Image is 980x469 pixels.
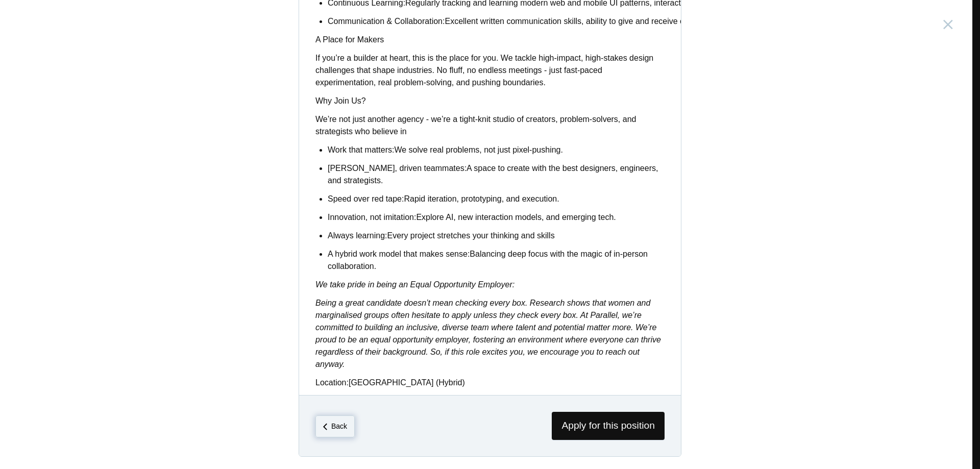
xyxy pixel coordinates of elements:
[331,422,347,430] em: Back
[328,230,665,242] p: Every project stretches your thinking and skills
[328,248,665,273] p: Balancing deep focus with the magic of in-person collaboration.
[328,250,470,258] strong: A hybrid work model that makes sense:
[552,412,665,440] span: Apply for this position
[328,164,467,172] strong: [PERSON_NAME], driven teammates:
[328,162,665,187] p: A space to create with the best designers, engineers, and strategists.
[328,231,387,240] strong: Always learning:
[315,377,665,389] p: [GEOGRAPHIC_DATA] (Hybrid)
[328,194,404,203] strong: Speed over red tape:
[328,15,665,28] p: Excellent written communication skills, ability to give and receive constructive feedback, and ef...
[328,213,416,221] strong: Innovation, not imitation:
[328,211,665,224] p: Explore AI, new interaction models, and emerging tech.
[315,96,366,105] strong: Why Join Us?
[315,280,514,289] em: We take pride in being an Equal Opportunity Employer:
[315,113,665,138] p: We’re not just another agency - we’re a tight-knit studio of creators, problem-solvers, and strat...
[328,193,665,205] p: Rapid iteration, prototyping, and execution.
[328,17,445,26] strong: Communication & Collaboration:
[328,144,665,156] p: We solve real problems, not just pixel-pushing.
[315,52,665,89] p: If you’re a builder at heart, this is the place for you. We tackle high-impact, high-stakes desig...
[315,378,349,387] strong: Location:
[315,35,384,44] strong: A Place for Makers
[315,299,661,368] em: Being a great candidate doesn’t mean checking every box. Research shows that women and marginalis...
[328,145,394,154] strong: Work that matters:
